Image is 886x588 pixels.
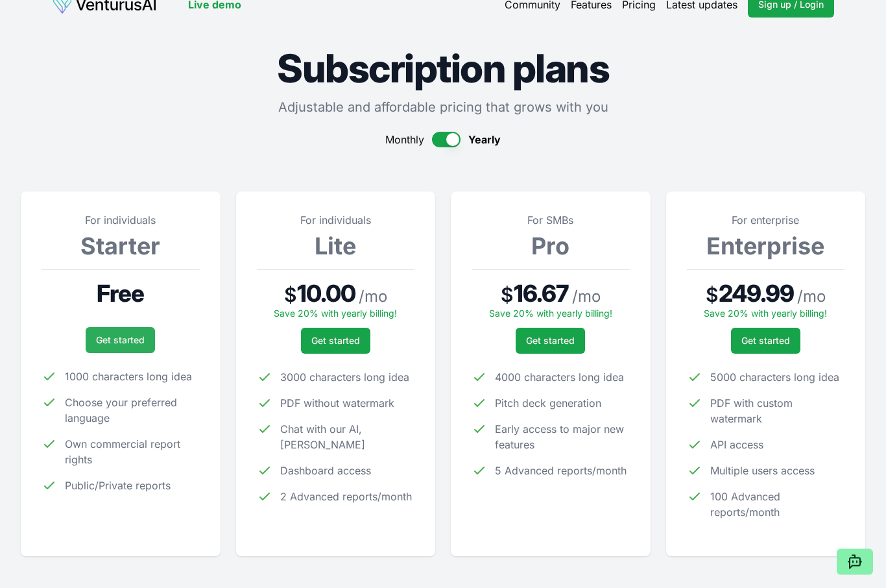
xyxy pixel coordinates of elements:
span: 2 Advanced reports/month [280,489,412,505]
span: Yearly [468,132,501,148]
span: 16.67 [514,281,569,307]
span: 1000 characters long idea [65,369,192,385]
span: Save 20% with yearly billing! [704,308,827,319]
span: PDF with custom watermark [710,396,845,427]
span: 3000 characters long idea [280,370,409,386]
span: Choose your preferred language [65,395,200,426]
span: Own commercial report rights [65,437,200,468]
span: 5000 characters long idea [710,370,839,386]
span: API access [710,437,763,453]
a: Get started [301,328,370,354]
p: For individuals [257,213,415,228]
h3: Pro [472,234,630,260]
span: Monthly [385,132,424,148]
span: Free [97,281,144,307]
span: Public/Private reports [65,478,171,494]
span: / mo [572,287,601,308]
h3: Enterprise [687,234,845,260]
p: For individuals [42,213,200,228]
span: 4000 characters long idea [495,370,624,386]
a: Get started [86,328,155,354]
span: Pitch deck generation [495,396,601,411]
h1: Subscription plans [21,49,865,88]
span: Save 20% with yearly billing! [274,308,397,319]
span: Chat with our AI, [PERSON_NAME] [280,422,415,453]
h3: Starter [42,234,200,260]
span: PDF without watermark [280,396,394,411]
span: Early access to major new features [495,422,630,453]
span: $ [284,284,297,307]
span: Save 20% with yearly billing! [489,308,612,319]
span: 5 Advanced reports/month [495,463,627,479]
a: Get started [731,328,800,354]
p: For SMBs [472,213,630,228]
span: Dashboard access [280,463,371,479]
span: / mo [359,287,387,308]
span: Multiple users access [710,463,815,479]
p: For enterprise [687,213,845,228]
span: $ [501,284,514,307]
span: 249.99 [719,281,795,307]
a: Get started [516,328,585,354]
h3: Lite [257,234,415,260]
p: Adjustable and affordable pricing that grows with you [21,99,865,117]
span: 100 Advanced reports/month [710,489,845,521]
span: / mo [797,287,826,308]
span: $ [706,284,719,307]
span: 10.00 [297,281,356,307]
